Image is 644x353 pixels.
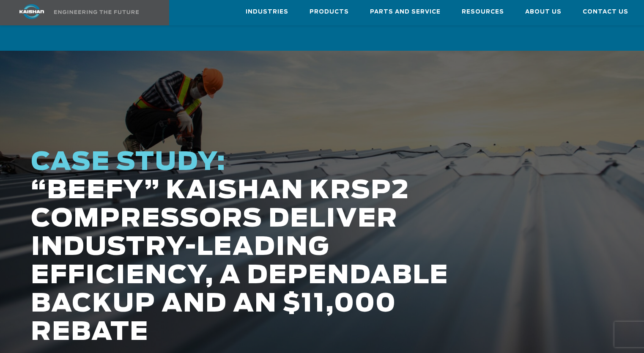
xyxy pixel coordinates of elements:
span: CASE STUDY: [31,150,226,175]
a: Contact Us [583,0,628,23]
span: Resources [462,7,504,17]
a: Products [310,0,349,23]
img: Engineering the future [54,10,139,14]
span: Parts and Service [370,7,441,17]
a: Resources [462,0,504,23]
span: Industries [246,7,288,17]
span: About Us [525,7,562,17]
span: Contact Us [583,7,628,17]
a: Industries [246,0,288,23]
a: About Us [525,0,562,23]
h1: “BEEFY” KAISHAN KRSP2 COMPRESSORS DELIVER INDUSTRY-LEADING EFFICIENCY, A DEPENDABLE BACKUP AND AN... [31,148,515,347]
span: Products [310,7,349,17]
a: Parts and Service [370,0,441,23]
